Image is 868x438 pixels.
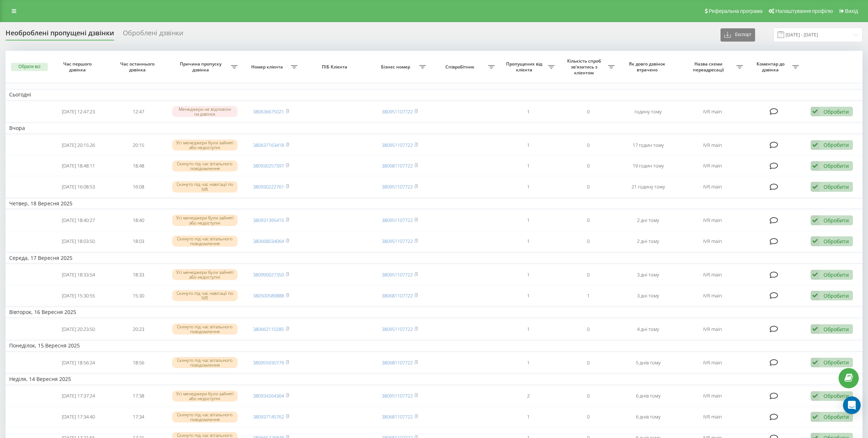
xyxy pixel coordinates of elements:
div: Обробити [823,183,849,190]
td: 1 [498,211,558,230]
td: [DATE] 18:33:54 [49,265,108,285]
div: Оброблені дзвінки [123,29,183,40]
span: Пропущених від клієнта [502,61,548,73]
td: 18:33 [108,265,168,285]
a: 380662110285 [253,326,284,332]
td: 2 [498,386,558,406]
a: 380500589888 [253,292,284,299]
td: 6 днів тому [618,407,678,427]
div: Обробити [823,392,849,399]
div: Необроблені пропущені дзвінки [6,29,114,40]
td: 17 годин тому [618,135,678,155]
td: годину тому [618,102,678,121]
a: 380951107722 [382,271,413,278]
td: 18:56 [108,353,168,372]
a: 380951107722 [382,326,413,332]
button: Експорт [721,28,755,42]
div: Скинуто під час навігації по IVR [172,290,238,301]
div: Обробити [823,292,849,299]
a: 380990027350 [253,271,284,278]
span: Назва схеми переадресації [682,61,736,73]
td: 0 [558,353,618,372]
a: 380951107722 [382,142,413,148]
div: Скинуто під час вітального повідомлення [172,411,238,423]
td: 18:03 [108,232,168,251]
a: 380955930779 [253,359,284,366]
td: [DATE] 12:47:23 [49,102,108,121]
td: 18:40 [108,211,168,230]
a: 380637163418 [253,142,284,148]
div: Скинуто під час вітального повідомлення [172,357,238,368]
a: 380951107722 [382,217,413,223]
div: Обробити [823,271,849,278]
span: Коментар до дзвінка [750,61,792,73]
td: [DATE] 20:15:26 [49,135,108,155]
div: Скинуто під час вітального повідомлення [172,324,238,335]
td: 0 [558,135,618,155]
td: IVR main [678,102,747,121]
span: Причина пропуску дзвінка [172,61,231,73]
td: [DATE] 18:40:27 [49,211,108,230]
a: 380681107722 [382,292,413,299]
a: 380681107722 [382,162,413,169]
td: 3 дні тому [618,265,678,285]
span: Час першого дзвінка [55,61,102,73]
td: IVR main [678,135,747,155]
td: Вчора [6,123,862,134]
td: 3 дні тому [618,286,678,305]
span: Кількість спроб зв'язатись з клієнтом [562,58,608,75]
td: 1 [498,177,558,197]
td: [DATE] 18:56:24 [49,353,108,372]
td: IVR main [678,353,747,372]
div: Усі менеджери були зайняті або недоступні [172,139,238,151]
td: 12:47 [108,102,168,121]
td: 0 [558,102,618,121]
td: 0 [558,156,618,176]
td: 19 годин тому [618,156,678,176]
td: 1 [498,102,558,121]
a: 380930222761 [253,183,284,190]
span: Бізнес номер [373,64,419,70]
td: 2 дні тому [618,211,678,230]
div: Усі менеджери були зайняті або недоступні [172,391,238,402]
td: 20:23 [108,319,168,339]
td: Понеділок, 15 Вересня 2025 [6,340,862,351]
td: Неділя, 14 Вересня 2025 [6,374,862,385]
td: 1 [498,265,558,285]
div: Обробити [823,238,849,245]
td: 17:34 [108,407,168,427]
td: 1 [558,286,618,305]
div: Обробити [823,162,849,169]
div: Обробити [823,326,849,333]
div: Менеджери не відповіли на дзвінок [172,106,238,117]
a: 380951107722 [382,183,413,190]
a: 380636675021 [253,108,284,115]
div: Обробити [823,413,849,420]
span: Номер клієнта [245,64,291,70]
td: 5 днів тому [618,353,678,372]
td: [DATE] 17:34:40 [49,407,108,427]
div: Open Intercom Messenger [843,396,861,414]
td: IVR main [678,156,747,176]
td: 0 [558,386,618,406]
a: 380951107722 [382,108,413,115]
a: 380681107722 [382,359,413,366]
button: Обрати всі [11,63,48,71]
td: [DATE] 17:37:24 [49,386,108,406]
td: 1 [498,353,558,372]
td: IVR main [678,319,747,339]
td: IVR main [678,265,747,285]
td: 15:30 [108,286,168,305]
a: 380951107722 [382,392,413,399]
span: Вихід [845,8,858,14]
td: IVR main [678,177,747,197]
td: IVR main [678,232,747,251]
td: 0 [558,211,618,230]
td: 1 [498,286,558,305]
td: [DATE] 15:30:55 [49,286,108,305]
a: 380951107722 [382,238,413,244]
td: 0 [558,265,618,285]
td: 1 [498,407,558,427]
a: 380937145762 [253,413,284,420]
td: Четвер, 18 Вересня 2025 [6,198,862,209]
